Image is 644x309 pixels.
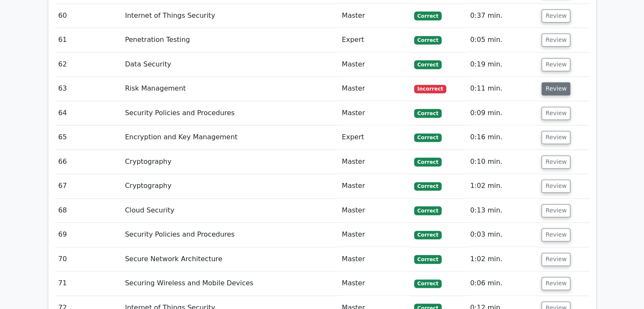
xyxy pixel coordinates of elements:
[122,52,338,77] td: Data Security
[338,52,410,77] td: Master
[55,150,122,174] td: 66
[55,174,122,198] td: 67
[467,150,538,174] td: 0:10 min.
[122,28,338,52] td: Penetration Testing
[467,199,538,223] td: 0:13 min.
[467,174,538,198] td: 1:02 min.
[414,206,442,215] span: Correct
[338,247,410,271] td: Master
[122,199,338,223] td: Cloud Security
[542,204,570,217] button: Review
[414,85,447,93] span: Incorrect
[122,247,338,271] td: Secure Network Architecture
[467,52,538,77] td: 0:19 min.
[338,199,410,223] td: Master
[122,125,338,149] td: Encryption and Key Management
[414,60,442,69] span: Correct
[542,228,570,241] button: Review
[338,4,410,28] td: Master
[122,4,338,28] td: Internet of Things Security
[542,253,570,266] button: Review
[55,223,122,247] td: 69
[122,101,338,125] td: Security Policies and Procedures
[55,247,122,271] td: 70
[55,125,122,149] td: 65
[467,101,538,125] td: 0:09 min.
[467,125,538,149] td: 0:16 min.
[542,58,570,71] button: Review
[55,52,122,77] td: 62
[55,101,122,125] td: 64
[55,77,122,101] td: 63
[542,277,570,290] button: Review
[338,223,410,247] td: Master
[414,36,442,44] span: Correct
[467,77,538,101] td: 0:11 min.
[122,77,338,101] td: Risk Management
[122,174,338,198] td: Cryptography
[55,271,122,295] td: 71
[414,255,442,263] span: Correct
[542,33,570,47] button: Review
[122,150,338,174] td: Cryptography
[414,11,442,20] span: Correct
[467,4,538,28] td: 0:37 min.
[542,9,570,22] button: Review
[414,157,442,166] span: Correct
[55,199,122,223] td: 68
[338,271,410,295] td: Master
[338,150,410,174] td: Master
[338,174,410,198] td: Master
[55,4,122,28] td: 60
[414,279,442,288] span: Correct
[467,223,538,247] td: 0:03 min.
[338,125,410,149] td: Expert
[542,82,570,95] button: Review
[414,231,442,239] span: Correct
[542,107,570,120] button: Review
[542,179,570,193] button: Review
[414,133,442,142] span: Correct
[414,182,442,190] span: Correct
[122,271,338,295] td: Securing Wireless and Mobile Devices
[122,223,338,247] td: Security Policies and Procedures
[338,101,410,125] td: Master
[542,155,570,168] button: Review
[55,28,122,52] td: 61
[467,247,538,271] td: 1:02 min.
[338,28,410,52] td: Expert
[414,109,442,117] span: Correct
[467,28,538,52] td: 0:05 min.
[467,271,538,295] td: 0:06 min.
[338,77,410,101] td: Master
[542,131,570,144] button: Review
